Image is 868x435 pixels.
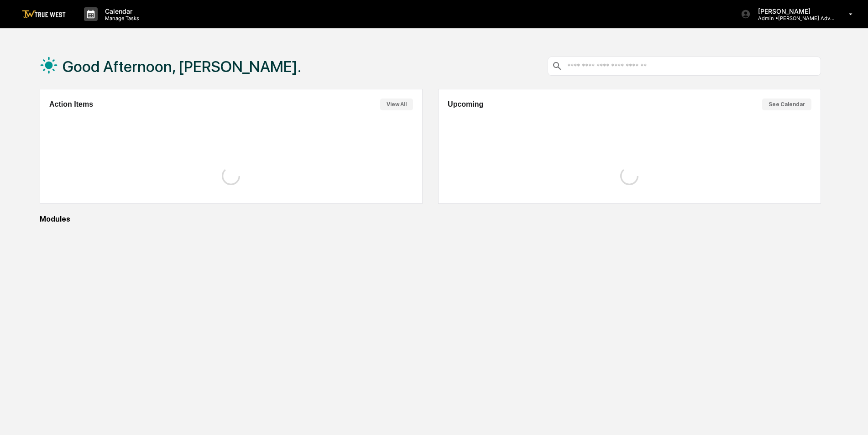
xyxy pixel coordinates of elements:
button: See Calendar [762,98,811,110]
h1: Good Afternoon, [PERSON_NAME]. [63,57,301,76]
p: Manage Tasks [98,15,144,21]
img: logo [22,10,66,19]
h2: Upcoming [448,100,483,109]
div: Modules [40,215,821,223]
p: Admin • [PERSON_NAME] Advisory Group [751,15,836,21]
h2: Action Items [49,100,93,109]
p: [PERSON_NAME] [751,7,836,15]
button: View All [380,98,413,110]
p: Calendar [98,7,144,15]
